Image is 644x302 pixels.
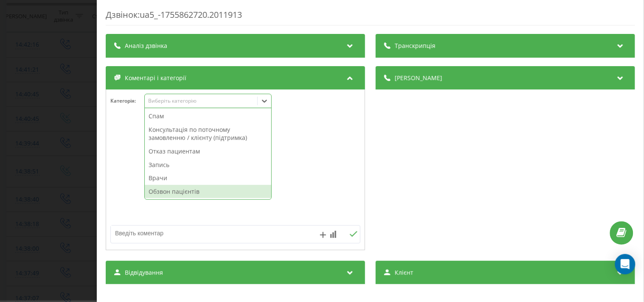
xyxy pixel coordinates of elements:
[145,145,271,158] div: Отказ пациентам
[395,42,436,50] span: Транскрипція
[145,171,271,185] div: Врачи
[145,158,271,172] div: Запись
[145,109,271,123] div: Спам
[615,254,636,274] div: Open Intercom Messenger
[395,74,442,82] span: [PERSON_NAME]
[125,42,167,50] span: Аналіз дзвінка
[106,9,635,25] div: Дзвінок : ua5_-1755862720.2011913
[148,98,254,104] div: Виберіть категорію
[125,268,163,277] span: Відвідування
[125,74,186,82] span: Коментарі і категорії
[145,123,271,145] div: Консультація по поточному замовленню / клієнту (підтримка)
[145,185,271,199] div: Обзвон пацієнтів
[110,98,144,104] h4: Категорія :
[395,268,413,277] span: Клієнт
